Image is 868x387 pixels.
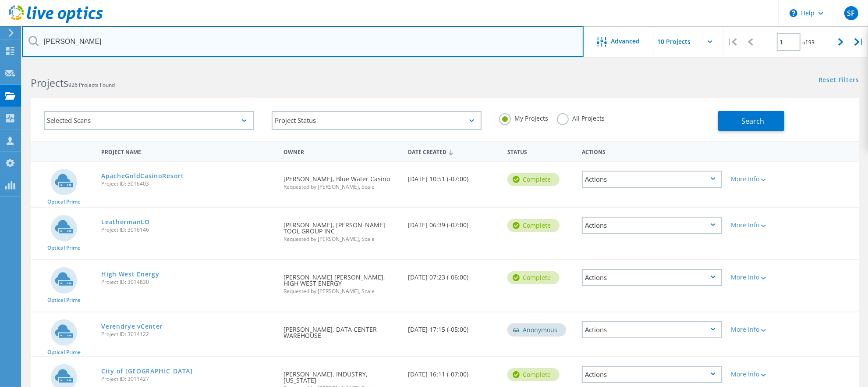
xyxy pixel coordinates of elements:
label: My Projects [499,113,548,122]
span: Project ID: 3016146 [101,227,275,233]
label: All Projects [557,113,605,122]
div: [DATE] 16:11 (-07:00) [404,357,503,386]
div: More Info [731,222,788,228]
div: Complete [507,271,560,284]
div: More Info [731,176,788,182]
span: SF [847,10,855,17]
div: | [850,26,868,57]
b: Projects [31,76,68,90]
span: of 93 [803,39,815,46]
button: Search [718,111,784,131]
div: Actions [582,269,722,286]
span: Project ID: 3014122 [101,332,275,337]
span: Project ID: 3011427 [101,376,275,382]
div: Selected Scans [44,111,254,130]
div: Actions [582,171,722,188]
div: Project Name [97,143,279,159]
div: More Info [731,326,788,333]
span: Advanced [611,38,640,44]
span: Requested by [PERSON_NAME], Scale [283,184,399,190]
div: Project Status [272,111,482,130]
span: 926 Projects Found [68,81,115,89]
span: Project ID: 3014830 [101,279,275,285]
div: Complete [507,368,560,381]
div: Owner [279,143,404,159]
div: [PERSON_NAME], [PERSON_NAME] TOOL GROUP INC [279,208,404,251]
span: Search [742,116,765,126]
div: Status [503,143,577,159]
span: Requested by [PERSON_NAME], Scale [283,289,399,294]
div: [DATE] 06:39 (-07:00) [404,208,503,237]
a: Verendrye vCenter [101,323,163,330]
span: Requested by [PERSON_NAME], Scale [283,236,399,242]
svg: \n [790,9,797,17]
span: Optical Prime [47,297,81,303]
div: [PERSON_NAME], DATA CENTER WAREHOUSE [279,312,404,348]
input: Search projects by name, owner, ID, company, etc [22,26,584,57]
div: Complete [507,219,560,232]
div: Anonymous [507,323,566,337]
a: City of [GEOGRAPHIC_DATA] [101,368,193,374]
div: | [723,26,741,57]
div: [PERSON_NAME] [PERSON_NAME], HIGH WEST ENERGY [279,260,404,303]
a: LeathermanLO [101,219,149,225]
div: [DATE] 07:23 (-06:00) [404,260,503,289]
div: Actions [582,217,722,234]
div: Actions [577,143,726,159]
div: More Info [731,371,788,377]
a: Reset Filters [818,77,859,84]
a: High West Energy [101,271,159,277]
a: ApacheGoldCasinoResort [101,173,184,179]
a: Live Optics Dashboard [9,18,103,25]
div: More Info [731,274,788,280]
div: Actions [582,321,722,338]
span: Optical Prime [47,199,81,204]
div: [DATE] 10:51 (-07:00) [404,162,503,191]
div: Actions [582,366,722,383]
div: [DATE] 17:15 (-05:00) [404,312,503,341]
div: Complete [507,173,560,186]
div: [PERSON_NAME], Blue Water Casino [279,162,404,198]
span: Optical Prime [47,350,81,355]
span: Optical Prime [47,245,81,251]
span: Project ID: 3016403 [101,181,275,186]
div: Date Created [404,143,503,160]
